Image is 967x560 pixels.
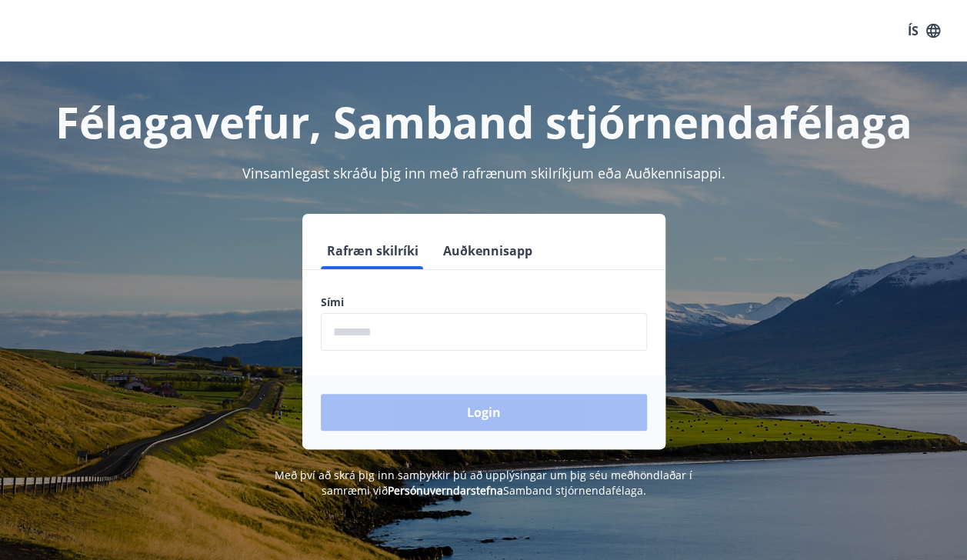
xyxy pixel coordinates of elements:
a: Persónuverndarstefna [388,483,503,498]
button: Auðkennisapp [437,232,539,269]
h1: Félagavefur, Samband stjórnendafélaga [18,92,949,151]
label: Sími [321,295,647,310]
span: Vinsamlegast skráðu þig inn með rafrænum skilríkjum eða Auðkennisappi. [242,164,725,182]
span: Með því að skrá þig inn samþykkir þú að upplýsingar um þig séu meðhöndlaðar í samræmi við Samband... [275,468,692,498]
button: Rafræn skilríki [321,232,425,269]
button: ÍS [899,17,949,45]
